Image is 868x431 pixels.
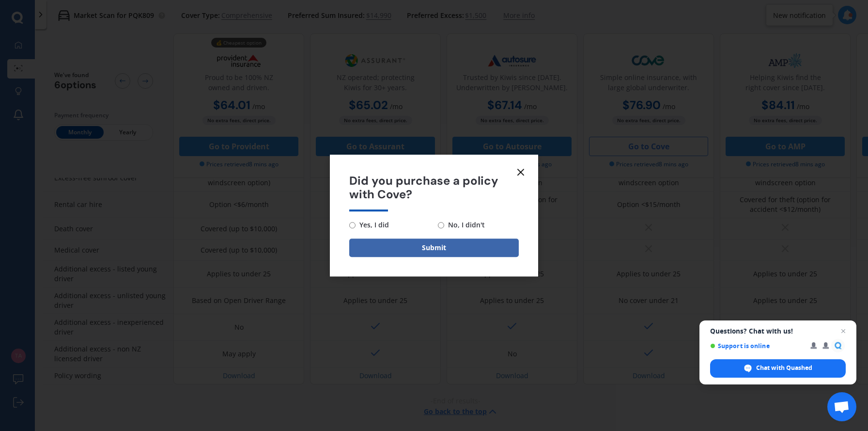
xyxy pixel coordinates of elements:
[710,327,846,335] span: Questions? Chat with us!
[438,222,444,228] input: No, I didn't
[710,342,804,350] span: Support is online
[444,219,485,231] span: No, I didn't
[349,239,519,257] button: Submit
[356,219,389,231] span: Yes, I did
[349,174,519,202] span: Did you purchase a policy with Cove?
[827,392,856,421] a: Open chat
[349,222,356,228] input: Yes, I did
[756,364,812,372] span: Chat with Quashed
[710,359,846,378] span: Chat with Quashed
